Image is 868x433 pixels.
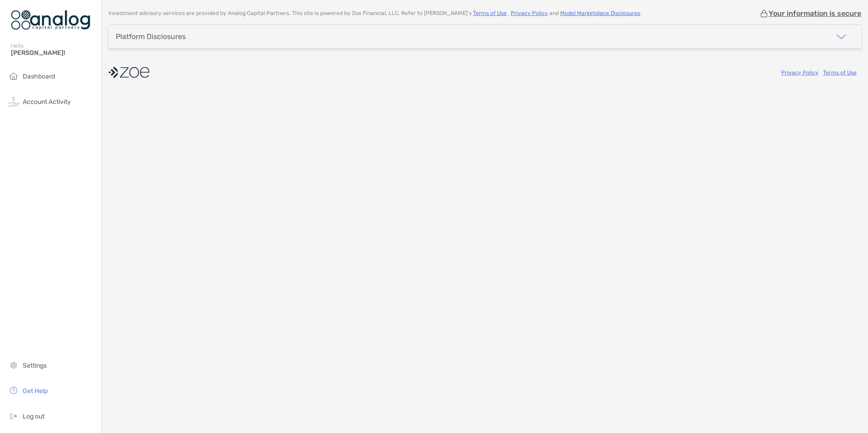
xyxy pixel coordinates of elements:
[511,10,548,16] a: Privacy Policy
[108,10,641,17] p: Investment advisory services are provided by Analog Capital Partners . This site is powered by Zo...
[11,49,96,57] span: [PERSON_NAME]!
[11,4,90,36] img: Zoe Logo
[473,10,507,16] a: Terms of Use
[8,70,19,81] img: household icon
[108,62,149,83] img: company logo
[823,69,857,76] a: Terms of Use
[8,359,19,370] img: settings icon
[781,69,819,76] a: Privacy Policy
[8,385,19,396] img: get-help icon
[560,10,640,16] a: Model Marketplace Disclosures
[23,73,55,80] span: Dashboard
[8,96,19,107] img: activity icon
[769,9,861,18] p: Your information is secure
[8,410,19,421] img: logout icon
[23,362,47,369] span: Settings
[836,31,847,42] img: icon arrow
[23,413,44,420] span: Log out
[23,387,48,395] span: Get Help
[23,98,71,106] span: Account Activity
[116,32,186,41] div: Platform Disclosures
